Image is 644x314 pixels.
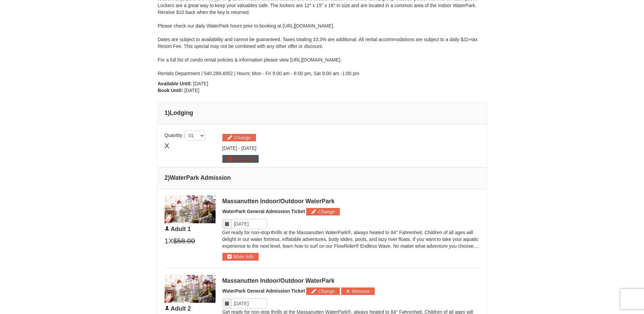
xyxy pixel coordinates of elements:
span: Adult 1 [171,226,191,232]
button: Change [222,134,256,141]
span: [DATE] [193,81,208,86]
img: 6619917-1403-22d2226d.jpg [165,195,216,223]
button: Change [306,287,340,295]
span: ) [168,109,170,116]
button: Change [306,208,340,215]
h4: 2 WaterPark Admission [165,174,480,181]
span: $58.00 [173,236,195,246]
button: More Info [222,155,259,162]
span: ) [168,174,170,181]
span: Adult 2 [171,305,191,312]
span: WaterPark General Admission Ticket [222,209,305,214]
span: 1 [165,236,169,246]
span: - [238,145,240,151]
div: Massanutten Indoor/Outdoor WaterPark [222,277,480,284]
span: [DATE] [222,145,237,151]
span: WaterPark General Admission Ticket [222,288,305,294]
div: Massanutten Indoor/Outdoor WaterPark [222,198,480,205]
span: X [168,236,173,246]
span: X [165,141,169,151]
button: More Info [222,253,259,260]
h4: 1 Lodging [165,109,480,116]
p: Get ready for non-stop thrills at the Massanutten WaterPark®, always heated to 84° Fahrenheit. Ch... [222,229,480,249]
button: Remove [341,287,375,295]
span: [DATE] [184,88,199,93]
strong: Available Until: [158,81,192,86]
span: Quantity : [165,133,205,138]
strong: Book Until: [158,88,183,93]
img: 6619917-1403-22d2226d.jpg [165,275,216,303]
span: [DATE] [241,145,256,151]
